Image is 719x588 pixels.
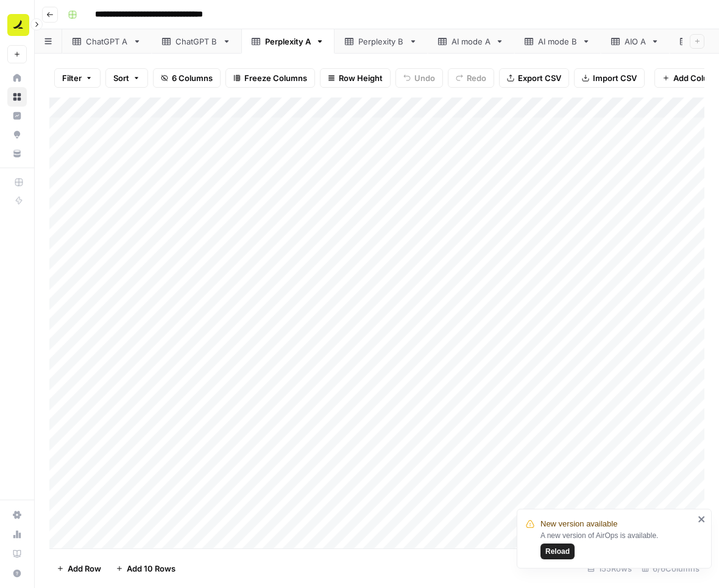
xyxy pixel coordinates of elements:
[265,35,311,48] div: Perplexity A
[540,518,617,530] span: New version available
[244,72,307,84] span: Freeze Columns
[637,559,704,578] div: 6/6 Columns
[538,35,577,48] div: AI mode B
[395,68,443,88] button: Undo
[583,559,637,578] div: 155 Rows
[467,72,486,84] span: Redo
[339,72,383,84] span: Row Height
[358,35,404,48] div: Perplexity B
[7,125,27,144] a: Opportunities
[540,544,575,559] button: Reload
[7,544,27,564] a: Learning Hub
[153,68,221,88] button: 6 Columns
[7,144,27,163] a: Your Data
[7,505,27,525] a: Settings
[113,72,129,84] span: Sort
[448,68,494,88] button: Redo
[54,68,101,88] button: Filter
[7,68,27,88] a: Home
[335,29,428,54] a: Perplexity B
[241,29,335,54] a: Perplexity A
[62,29,152,54] a: ChatGPT A
[7,564,27,583] button: Help + Support
[320,68,391,88] button: Row Height
[152,29,241,54] a: ChatGPT B
[593,72,637,84] span: Import CSV
[499,68,569,88] button: Export CSV
[414,72,435,84] span: Undo
[105,68,148,88] button: Sort
[514,29,601,54] a: AI mode B
[7,14,29,36] img: Ramp Logo
[518,72,561,84] span: Export CSV
[7,106,27,126] a: Insights
[540,530,694,559] div: A new version of AirOps is available.
[175,35,218,48] div: ChatGPT B
[545,546,570,557] span: Reload
[49,559,108,578] button: Add Row
[625,35,646,48] div: AIO A
[68,562,101,575] span: Add Row
[7,525,27,544] a: Usage
[698,514,706,524] button: close
[601,29,670,54] a: AIO A
[7,87,27,107] a: Browse
[574,68,645,88] button: Import CSV
[172,72,213,84] span: 6 Columns
[86,35,128,48] div: ChatGPT A
[108,559,183,578] button: Add 10 Rows
[127,562,175,575] span: Add 10 Rows
[428,29,514,54] a: AI mode A
[225,68,315,88] button: Freeze Columns
[452,35,491,48] div: AI mode A
[7,10,27,40] button: Workspace: Ramp
[62,72,82,84] span: Filter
